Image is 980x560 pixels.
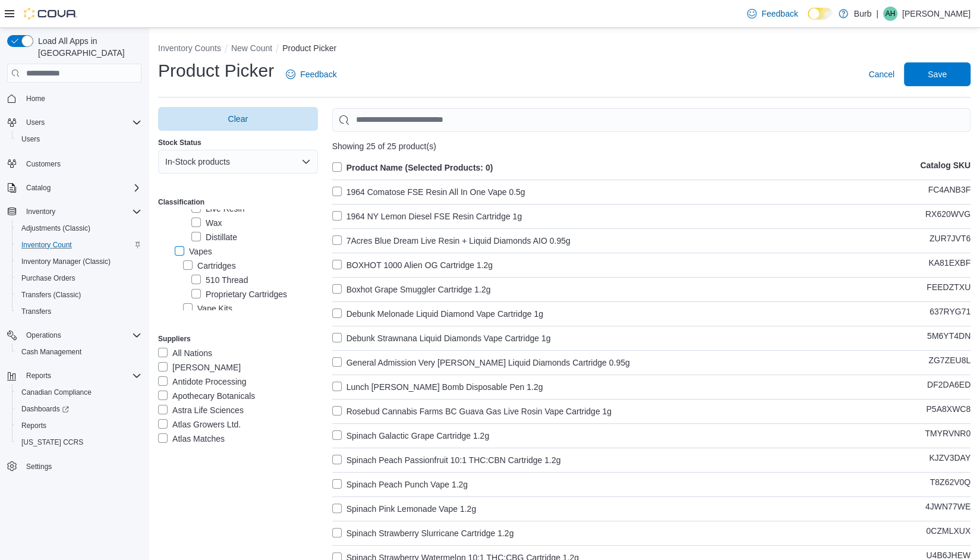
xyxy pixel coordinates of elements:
[21,257,111,266] span: Inventory Manager (Classic)
[928,185,970,199] p: FC4ANB3F
[21,273,75,283] span: Purchase Orders
[17,345,86,359] a: Cash Management
[12,303,146,320] button: Transfers
[332,282,491,297] label: Boxhot Grape Smuggler Cartridge 1.2g
[26,207,55,216] span: Inventory
[17,238,77,252] a: Inventory Count
[21,205,141,219] span: Inventory
[929,453,970,467] p: KJZV3DAY
[21,115,49,130] button: Users
[158,107,318,131] button: Clear
[886,7,896,21] span: AH
[21,460,56,474] a: Settings
[12,131,146,147] button: Users
[902,7,970,21] p: [PERSON_NAME]
[332,355,630,370] label: General Admission Very [PERSON_NAME] Liquid Diamonds Cartridge 0.95g
[21,369,56,383] button: Reports
[876,7,878,21] p: |
[33,35,141,59] span: Load All Apps in [GEOGRAPHIC_DATA]
[231,43,272,53] button: New Count
[21,157,65,171] a: Customers
[21,181,55,195] button: Catalog
[158,42,970,56] nav: An example of EuiBreadcrumbs
[21,328,66,342] button: Operations
[12,287,146,303] button: Transfers (Classic)
[17,271,141,285] span: Purchase Orders
[26,371,51,380] span: Reports
[12,253,146,270] button: Inventory Manager (Classic)
[191,230,237,244] label: Distillate
[17,238,141,252] span: Inventory Count
[17,385,141,399] span: Canadian Compliance
[928,355,970,370] p: ZG7ZEU8L
[158,334,191,344] label: Suppliers
[929,234,970,248] p: ZUR7JVT6
[2,327,146,344] button: Operations
[17,221,141,235] span: Adjustments (Classic)
[26,462,52,471] span: Settings
[26,94,45,103] span: Home
[332,141,970,151] div: Showing 25 of 25 product(s)
[183,301,232,316] label: Vape Kits
[332,161,493,175] label: Product Name (Selected Products: 0)
[927,282,970,297] p: FEEDZTXU
[12,270,146,287] button: Purchase Orders
[12,384,146,401] button: Canadian Compliance
[17,402,74,416] a: Dashboards
[808,8,833,20] input: Dark Mode
[332,185,525,199] label: 1964 Comatose FSE Resin All In One Vape 0.5g
[332,380,543,394] label: Lunch [PERSON_NAME] Bomb Disposable Pen 1.2g
[17,288,141,302] span: Transfers (Classic)
[21,205,60,219] button: Inventory
[2,114,146,131] button: Users
[21,156,141,171] span: Customers
[158,360,241,375] label: [PERSON_NAME]
[17,254,141,269] span: Inventory Manager (Classic)
[2,155,146,172] button: Customers
[332,429,489,443] label: Spinach Galactic Grape Cartridge 1.2g
[21,290,81,300] span: Transfers (Classic)
[920,161,970,175] p: Catalog SKU
[17,419,51,433] a: Reports
[926,404,970,419] p: P5A8XWC8
[332,502,476,516] label: Spinach Pink Lemonade Vape 1.2g
[928,258,970,272] p: KA81EXBF
[158,375,247,389] label: Antidote Processing
[928,68,947,80] span: Save
[926,526,970,540] p: 0CZMLXUX
[21,421,46,430] span: Reports
[332,234,571,248] label: 7Acres Blue Dream Live Resin + Liquid Diamonds AIO 0.95g
[332,404,612,419] label: Rosebud Cannabis Farms BC Guava Gas Live Rosin Vape Cartridge 1g
[904,62,970,86] button: Save
[17,435,141,449] span: Washington CCRS
[158,43,221,53] button: Inventory Counts
[17,345,141,359] span: Cash Management
[21,388,92,397] span: Canadian Compliance
[191,273,248,287] label: 510 Thread
[17,132,141,146] span: Users
[21,224,90,233] span: Adjustments (Classic)
[883,7,897,21] div: Axel Holin
[158,432,225,446] label: Atlas Matches
[21,115,141,130] span: Users
[158,417,241,432] label: Atlas Growers Ltd.
[925,209,970,224] p: RX620WVG
[158,403,244,417] label: Astra Life Sciences
[26,159,61,169] span: Customers
[228,113,248,125] span: Clear
[2,90,146,107] button: Home
[17,385,96,399] a: Canadian Compliance
[332,331,551,345] label: Debunk Strawnana Liquid Diamonds Vape Cartridge 1g
[2,367,146,384] button: Reports
[17,132,45,146] a: Users
[7,85,141,506] nav: Complex example
[17,221,95,235] a: Adjustments (Classic)
[158,197,204,207] label: Classification
[26,118,45,127] span: Users
[21,91,141,106] span: Home
[183,259,236,273] label: Cartridges
[158,138,201,147] label: Stock Status
[158,346,212,360] label: All Nations
[761,8,798,20] span: Feedback
[17,271,80,285] a: Purchase Orders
